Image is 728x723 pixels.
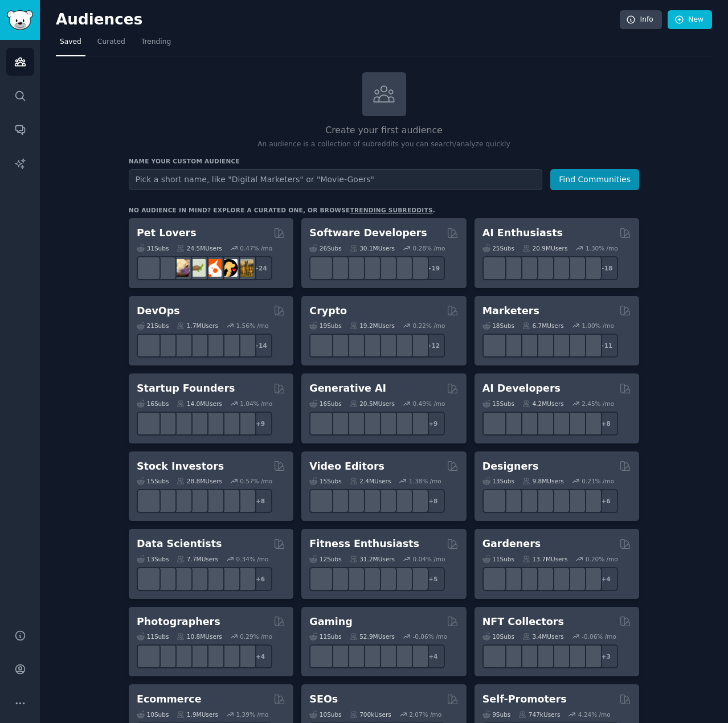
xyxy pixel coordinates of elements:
[309,477,341,485] div: 15 Sub s
[581,259,599,277] img: ArtificalIntelligence
[550,169,639,190] button: Find Communities
[392,414,410,432] img: starryai
[188,414,206,432] img: ycombinator
[129,157,639,165] h3: Name your custom audience
[240,244,272,252] div: 0.47 % /mo
[309,632,341,640] div: 11 Sub s
[522,632,564,640] div: 3.4M Users
[248,644,272,668] div: + 4
[236,322,269,330] div: 1.56 % /mo
[549,570,567,588] img: flowers
[345,337,362,355] img: ethstaker
[501,492,519,510] img: logodesign
[329,337,346,355] img: 0xPolygon
[421,489,445,513] div: + 8
[56,11,620,29] h2: Audiences
[248,567,272,591] div: + 6
[172,259,190,277] img: leopardgeckos
[313,414,330,432] img: aivideo
[248,256,272,280] div: + 24
[140,414,158,432] img: EntrepreneurRideAlong
[565,570,583,588] img: UrbanGardening
[482,692,567,706] h2: Self-Promoters
[156,337,174,355] img: AWS_Certified_Experts
[350,244,395,252] div: 30.1M Users
[236,710,269,718] div: 1.39 % /mo
[156,570,174,588] img: datascience
[313,337,330,355] img: ethfinance
[188,259,206,277] img: turtle
[204,570,222,588] img: analytics
[485,570,503,588] img: vegetablegardening
[177,710,218,718] div: 1.9M Users
[581,492,599,510] img: UX_Design
[482,615,564,629] h2: NFT Collectors
[482,400,514,408] div: 15 Sub s
[581,648,599,666] img: DigitalItems
[482,477,514,485] div: 13 Sub s
[309,692,338,706] h2: SEOs
[392,259,410,277] img: AskComputerScience
[309,459,385,474] h2: Video Editors
[172,337,190,355] img: Docker_DevOps
[501,259,519,277] img: DeepSeek
[140,648,158,666] img: analog
[501,414,519,432] img: DeepSeek
[522,477,564,485] div: 9.8M Users
[586,555,618,563] div: 0.20 % /mo
[248,334,272,358] div: + 14
[350,710,391,718] div: 700k Users
[240,400,272,408] div: 1.04 % /mo
[188,492,206,510] img: Trading
[377,259,394,277] img: reactnative
[350,322,395,330] div: 19.2M Users
[236,259,253,277] img: dogbreed
[129,139,639,150] p: An audience is a collection of subreddits you can search/analyze quickly
[248,489,272,513] div: + 8
[549,259,567,277] img: OpenAIDev
[309,537,419,551] h2: Fitness Enthusiasts
[413,322,445,330] div: 0.22 % /mo
[236,414,253,432] img: growmybusiness
[140,259,158,277] img: herpetology
[140,337,158,355] img: azuredevops
[413,400,445,408] div: 0.49 % /mo
[329,570,346,588] img: GymMotivation
[137,555,169,563] div: 13 Sub s
[522,555,567,563] div: 13.7M Users
[594,567,618,591] div: + 4
[137,226,197,240] h2: Pet Lovers
[156,259,174,277] img: ballpython
[313,648,330,666] img: linux_gaming
[140,570,158,588] img: MachineLearning
[309,226,427,240] h2: Software Developers
[482,226,563,240] h2: AI Enthusiasts
[517,492,535,510] img: UI_Design
[156,414,174,432] img: SaaS
[392,648,410,666] img: XboxGamers
[409,710,441,718] div: 2.07 % /mo
[329,648,346,666] img: CozyGamers
[137,244,169,252] div: 31 Sub s
[409,477,441,485] div: 1.38 % /mo
[518,710,560,718] div: 747k Users
[485,259,503,277] img: GoogleGeminiAI
[501,648,519,666] img: NFTMarketplace
[172,648,190,666] img: AnalogCommunity
[565,414,583,432] img: llmops
[137,381,235,396] h2: Startup Founders
[361,648,378,666] img: GamerPals
[220,337,238,355] img: aws_cdk
[220,570,238,588] img: datasets
[345,492,362,510] img: premiere
[413,555,445,563] div: 0.04 % /mo
[594,489,618,513] div: + 6
[582,632,616,640] div: -0.06 % /mo
[581,570,599,588] img: GardenersWorld
[482,537,541,551] h2: Gardeners
[204,648,222,666] img: canon
[204,259,222,277] img: cockatiel
[309,400,341,408] div: 16 Sub s
[482,632,514,640] div: 10 Sub s
[533,492,551,510] img: UXDesign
